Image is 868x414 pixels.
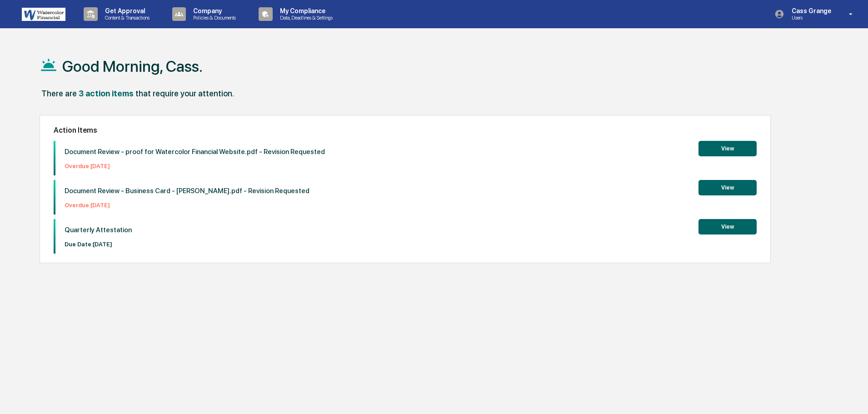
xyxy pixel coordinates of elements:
h2: Action Items [54,126,757,135]
p: Content & Transactions [98,15,154,21]
img: logo [22,8,65,21]
p: Quarterly Attestation [65,226,132,234]
p: My Compliance [273,7,337,15]
a: View [698,183,757,191]
p: Overdue: [DATE] [65,163,325,170]
p: Document Review - proof for Watercolor Financial Website.pdf - Revision Requested [65,148,325,156]
p: Cass Grange [784,7,836,15]
p: Policies & Documents [186,15,240,21]
a: View [698,222,757,230]
button: View [698,219,757,234]
h1: Good Morning, Cass. [62,57,203,75]
div: There are [41,89,77,98]
p: Data, Deadlines & Settings [273,15,337,21]
p: Users [784,15,836,21]
button: View [698,141,757,156]
div: that require your attention. [135,89,234,98]
p: Get Approval [98,7,154,15]
p: Company [186,7,240,15]
p: Due Date: [DATE] [65,241,132,248]
button: View [698,180,757,195]
p: Document Review - Business Card - [PERSON_NAME].pdf - Revision Requested [65,187,309,195]
a: View [698,144,757,152]
p: Overdue: [DATE] [65,202,309,209]
div: 3 action items [79,89,134,98]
